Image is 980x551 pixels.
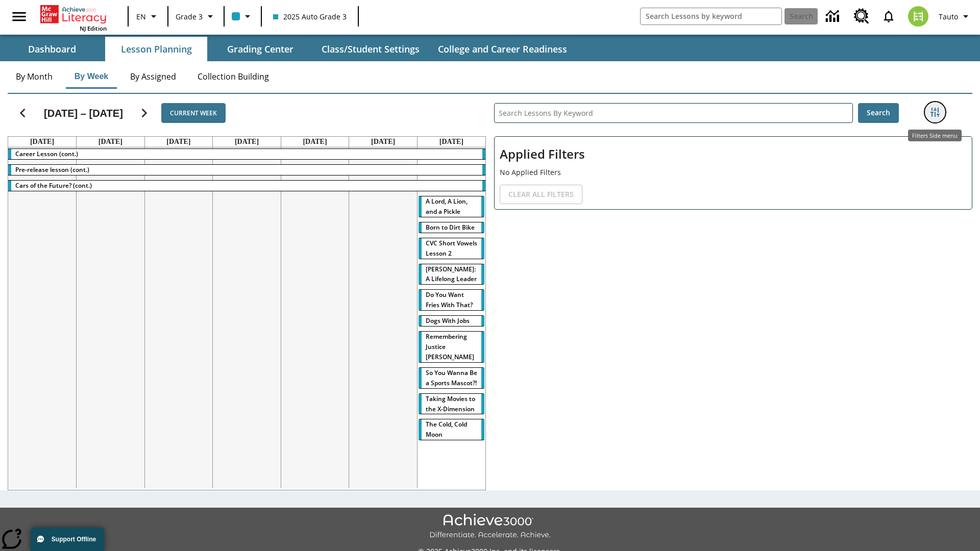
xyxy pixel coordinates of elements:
span: Pre-release lesson (cont.) [15,165,89,174]
button: Search [858,103,899,123]
button: Class/Student Settings [313,37,428,61]
div: CVC Short Vowels Lesson 2 [419,238,484,259]
span: Born to Dirt Bike [426,223,475,232]
div: Filters Side menu [908,130,962,141]
div: Pre-release lesson (cont.) [8,165,485,175]
div: Cars of the Future? (cont.) [8,181,485,191]
div: Career Lesson (cont.) [8,149,485,159]
span: Taking Movies to the X-Dimension [426,394,475,413]
h2: [DATE] – [DATE] [44,107,123,119]
button: Current Week [161,103,226,123]
div: Do You Want Fries With That? [419,290,484,310]
span: Grade 3 [176,11,203,22]
span: A Lord, A Lion, and a Pickle [426,197,468,216]
button: Grading Center [209,37,311,61]
a: August 19, 2025 [96,137,125,147]
span: EN [136,11,146,22]
a: Notifications [875,3,902,30]
span: Dogs With Jobs [426,316,470,325]
div: Search [486,90,972,490]
button: Collection Building [189,64,277,89]
input: search field [641,8,781,24]
div: Born to Dirt Bike [419,222,484,233]
p: No Applied Filters [500,167,967,178]
h2: Applied Filters [500,142,967,167]
button: Class color is light blue. Change class color [228,7,258,26]
div: Taking Movies to the X-Dimension [419,394,484,414]
a: Home [40,4,107,24]
button: Lesson Planning [105,37,207,61]
a: August 24, 2025 [437,137,465,147]
button: Grade: Grade 3, Select a grade [171,7,220,26]
div: A Lord, A Lion, and a Pickle [419,196,484,217]
span: Cars of the Future? (cont.) [15,181,92,190]
button: By Assigned [122,64,184,89]
span: Remembering Justice O'Connor [426,332,474,361]
span: Do You Want Fries With That? [426,290,473,309]
button: Profile/Settings [935,7,976,26]
button: Support Offline [31,528,104,551]
img: Achieve3000 Differentiate Accelerate Achieve [429,514,551,540]
div: Applied Filters [494,136,972,210]
button: Filters Side menu [925,102,945,122]
input: Search Lessons By Keyword [495,104,852,122]
button: Language: EN, Select a language [132,7,164,26]
button: Dashboard [1,37,103,61]
a: Data Center [820,3,848,31]
a: August 23, 2025 [369,137,397,147]
button: Next [131,100,157,126]
div: Remembering Justice O'Connor [419,332,484,362]
a: August 21, 2025 [233,137,261,147]
a: Resource Center, Will open in new tab [848,3,875,30]
a: August 18, 2025 [28,137,56,147]
div: So You Wanna Be a Sports Mascot?! [419,368,484,388]
img: avatar image [908,6,928,27]
span: CVC Short Vowels Lesson 2 [426,239,477,258]
button: College and Career Readiness [430,37,575,61]
span: So You Wanna Be a Sports Mascot?! [426,368,477,387]
button: Select a new avatar [902,3,935,30]
button: Previous [10,100,36,126]
a: August 20, 2025 [164,137,192,147]
span: Dianne Feinstein: A Lifelong Leader [426,265,477,284]
button: By Week [66,64,117,89]
span: NJ Edition [80,24,107,32]
span: 2025 Auto Grade 3 [273,11,347,22]
div: The Cold, Cold Moon [419,419,484,440]
span: Support Offline [52,536,96,543]
span: The Cold, Cold Moon [426,420,467,439]
div: Dogs With Jobs [419,316,484,326]
span: Tauto [939,11,958,22]
a: August 22, 2025 [301,137,329,147]
span: Career Lesson (cont.) [15,149,78,158]
div: Dianne Feinstein: A Lifelong Leader [419,264,484,285]
button: By Month [8,64,61,89]
div: Home [40,3,107,32]
button: Open side menu [4,2,34,32]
